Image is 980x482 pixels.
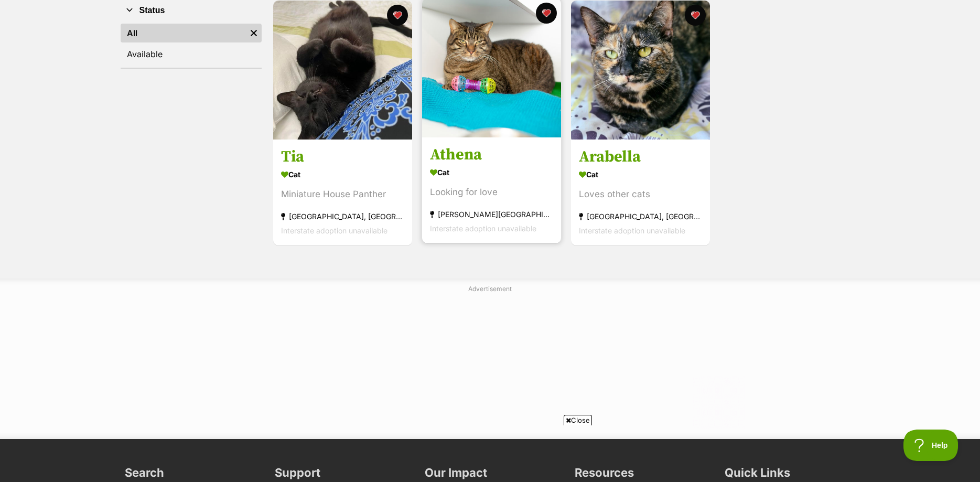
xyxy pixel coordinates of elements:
[121,45,262,63] a: Available
[281,210,404,224] div: [GEOGRAPHIC_DATA], [GEOGRAPHIC_DATA]
[430,186,553,200] div: Looking for love
[281,147,404,167] h3: Tia
[564,415,592,425] span: Close
[246,24,262,42] a: Remove filter
[571,1,710,140] img: Arabella
[121,4,262,17] button: Status
[273,140,412,246] a: Tia Cat Miniature House Panther [GEOGRAPHIC_DATA], [GEOGRAPHIC_DATA] Interstate adoption unavaila...
[571,140,710,246] a: Arabella Cat Loves other cats [GEOGRAPHIC_DATA], [GEOGRAPHIC_DATA] Interstate adoption unavailabl...
[430,208,553,222] div: [PERSON_NAME][GEOGRAPHIC_DATA], [GEOGRAPHIC_DATA]
[579,188,702,202] div: Loves other cats
[579,210,702,224] div: [GEOGRAPHIC_DATA], [GEOGRAPHIC_DATA]
[387,5,408,26] button: favourite
[579,227,685,235] span: Interstate adoption unavailable
[579,167,702,183] div: Cat
[281,188,404,202] div: Miniature House Panther
[430,145,553,165] h3: Athena
[430,224,536,233] span: Interstate adoption unavailable
[536,3,557,24] button: favourite
[685,5,706,26] button: favourite
[422,137,561,244] a: Athena Cat Looking for love [PERSON_NAME][GEOGRAPHIC_DATA], [GEOGRAPHIC_DATA] Interstate adoption...
[236,430,745,477] iframe: Advertisement
[273,1,412,140] img: Tia
[579,147,702,167] h3: Arabella
[430,165,553,180] div: Cat
[281,227,387,235] span: Interstate adoption unavailable
[903,430,959,461] iframe: Help Scout Beacon - Open
[281,167,404,183] div: Cat
[121,24,246,42] a: All
[236,297,745,429] iframe: Advertisement
[121,22,262,68] div: Status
